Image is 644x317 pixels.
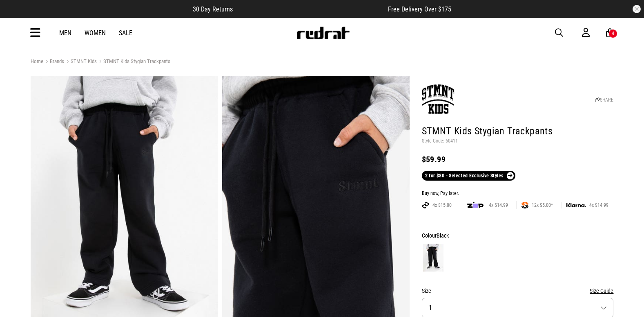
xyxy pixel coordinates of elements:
div: 4 [612,31,614,36]
div: Size [422,286,614,296]
a: 4 [606,29,614,37]
div: $59.99 [422,154,614,164]
iframe: LiveChat chat widget [610,283,644,317]
a: 2 for $80 - Selected Exclusive Styles [422,171,515,181]
img: STMNT Kids [422,83,455,115]
a: Brands [43,58,64,66]
h1: STMNT Kids Stygian Trackpants [422,125,614,138]
a: Men [59,29,71,37]
span: 4x $14.99 [486,202,511,208]
a: Sale [119,29,132,37]
button: Size Guide [590,286,613,296]
div: Colour [422,231,614,240]
img: Redrat logo [296,27,350,39]
img: Black [423,244,443,272]
span: Black [437,232,449,239]
p: Style Code: 60411 [422,138,614,145]
span: 4x $14.99 [586,202,612,208]
a: SHARE [595,97,613,103]
img: KLARNA [566,203,586,208]
span: 30 Day Returns [193,5,233,13]
img: zip [467,201,484,209]
span: 4x $15.00 [429,202,455,208]
span: 12x $5.00* [528,202,556,208]
iframe: Customer reviews powered by Trustpilot [249,5,372,13]
span: 1 [429,304,432,312]
a: STMNT Kids Stygian Trackpants [97,58,170,66]
img: AFTERPAY [422,202,429,208]
div: Buy now, Pay later. [422,190,614,197]
a: STMNT Kids [64,58,97,66]
span: Free Delivery Over $175 [388,5,451,13]
a: Women [85,29,106,37]
img: SPLITPAY [521,202,528,208]
a: Home [31,58,43,64]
